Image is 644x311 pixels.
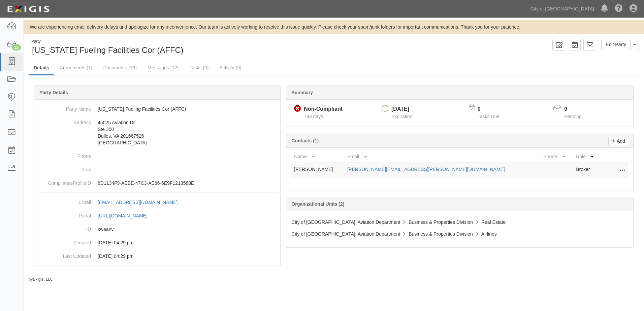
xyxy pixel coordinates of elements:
[304,105,343,113] div: Non-Compliant
[98,200,185,205] a: [EMAIL_ADDRESS][DOMAIN_NAME]
[29,39,329,56] div: Arizona Fueling Facilities Cor (AFFC)
[608,137,628,145] a: Add
[291,201,344,207] b: Organizational Units (2)
[304,114,323,119] span: Since 06/30/2023
[29,277,53,282] small: by
[5,3,52,15] img: logo-5460c22ac91f19d4615b14bd174203de0afe785f0fc80cf4dbbc73dc1793850b.png
[37,102,278,116] dd: [US_STATE] Fueling Facilities Cor (AFFC)
[347,167,505,172] a: [PERSON_NAME][EMAIL_ADDRESS][PERSON_NAME][DOMAIN_NAME]
[291,138,319,143] b: Contacts (1)
[37,222,278,236] dd: xwaanv
[291,150,345,163] th: Name
[291,90,313,95] b: Summary
[541,150,573,163] th: Phone
[481,231,497,237] span: Airlines
[291,219,400,225] span: City of [GEOGRAPHIC_DATA], Aviation Department
[12,44,21,50] div: 12
[478,114,500,119] span: Tasks Due
[24,24,644,30] div: We are experiencing email delivery delays and apologize for any inconvenience. Our team is active...
[291,231,400,237] span: City of [GEOGRAPHIC_DATA], Aviation Department
[615,5,623,13] i: Help Center - Complianz
[291,163,345,178] td: [PERSON_NAME]
[39,90,68,95] b: Party Details
[601,39,631,50] a: Edit Party
[55,61,97,74] a: Agreements (1)
[409,231,473,237] span: Business & Properties Division
[37,236,91,246] dt: Created
[37,149,91,160] dt: Phone
[615,137,625,145] p: Add
[214,61,246,74] a: Activity (9)
[29,61,54,75] a: Details
[481,219,506,225] span: Real Estate
[37,249,278,263] dd: 06/30/2023 04:29 pm
[478,105,508,113] p: 0
[32,45,184,55] span: [US_STATE] Fueling Facilities Cor (AFFC)
[37,196,91,206] dt: Email
[98,213,155,218] a: [URL][DOMAIN_NAME]
[98,180,278,186] p: 8D1134F9-AEBE-47C3-AE66-6E9F1218588E
[527,2,598,15] a: City of [GEOGRAPHIC_DATA]
[409,219,473,225] span: Business & Properties Division
[98,61,142,74] a: Documents (16)
[37,102,91,112] dt: Party Name
[391,114,412,119] span: Expiration
[294,105,301,112] i: Non-Compliant
[573,163,601,178] td: Broker
[37,209,91,219] dt: Portal
[37,116,91,126] dt: Address
[573,150,601,163] th: Role
[391,105,412,113] div: [DATE]
[37,249,91,260] dt: Last Updated
[33,277,53,282] a: Exigis, LLC
[37,163,91,173] dt: Fax
[564,114,581,119] span: Pending
[345,150,541,163] th: Email
[31,39,184,44] div: Party
[37,222,91,233] dt: ID
[37,176,91,186] dt: ComplianceProfileID
[142,61,184,74] a: Messages (12)
[185,61,214,74] a: Tasks (0)
[37,236,278,249] dd: 06/30/2023 04:29 pm
[37,116,278,149] dd: 45025 Aviation Dr Ste 350 Dulles, VA 201667526 [GEOGRAPHIC_DATA]
[564,105,590,113] p: 0
[98,199,178,206] div: [EMAIL_ADDRESS][DOMAIN_NAME]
